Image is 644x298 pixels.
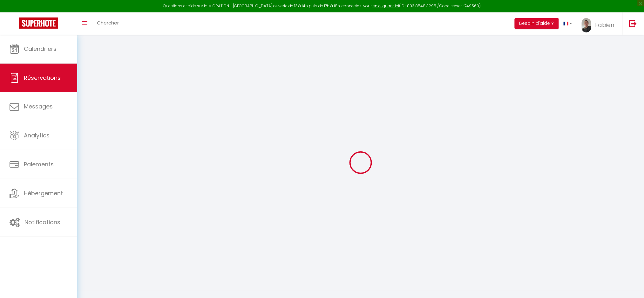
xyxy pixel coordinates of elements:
[92,12,124,35] a: Chercher
[629,19,637,27] img: logout
[24,160,54,168] span: Paiements
[373,3,399,9] a: en cliquant ici
[595,21,614,29] span: Fabien
[24,189,63,197] span: Hébergement
[24,131,50,139] span: Analytics
[582,18,591,32] img: ...
[24,74,61,82] span: Réservations
[24,102,53,110] span: Messages
[24,45,57,53] span: Calendriers
[19,17,58,29] img: Super Booking
[24,218,60,226] span: Notifications
[515,18,559,29] button: Besoin d'aide ?
[577,12,622,35] a: ... Fabien
[97,19,119,26] span: Chercher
